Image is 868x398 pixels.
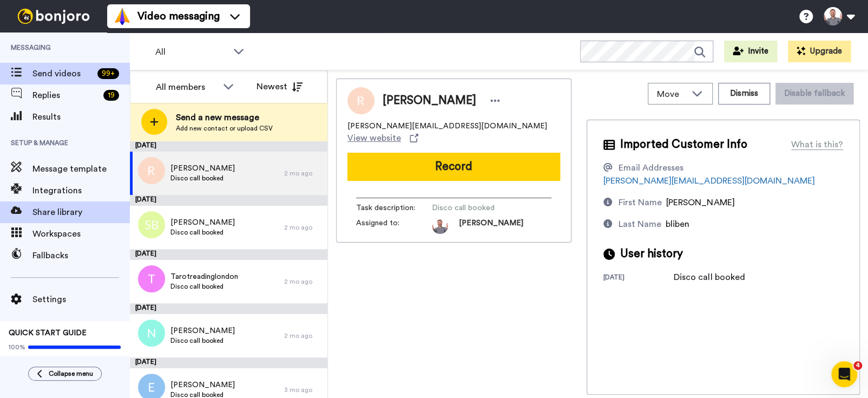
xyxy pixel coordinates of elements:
img: bj-logo-header-white.svg [13,9,94,24]
span: bliben [666,220,689,229]
span: Send videos [32,67,93,80]
span: Disco call booked [432,203,535,213]
img: n.png [138,319,165,347]
div: 19 [103,90,119,101]
span: Share library [32,206,130,219]
span: 4 [853,361,862,370]
span: User history [620,246,683,262]
span: Settings [32,293,130,306]
div: First Name [619,196,662,209]
span: Disco call booked [170,174,235,182]
iframe: Intercom live chat [831,361,857,387]
span: Assigned to: [356,218,432,234]
img: sb.png [138,211,165,238]
span: Integrations [32,184,130,197]
div: [DATE] [130,249,327,260]
img: Image of Ross Bliben [347,87,374,114]
span: QUICK START GUIDE [9,329,87,337]
div: 3 mo ago [284,386,322,394]
div: What is this? [791,138,843,151]
span: [PERSON_NAME] [170,325,235,336]
div: [DATE] [130,357,327,368]
span: Disco call booked [170,282,238,291]
div: 2 mo ago [284,331,322,340]
div: 99 + [97,68,119,79]
button: Collapse menu [28,367,102,381]
button: Dismiss [718,83,770,105]
button: Upgrade [788,41,851,62]
div: [DATE] [130,195,327,206]
button: Disable fallback [775,83,853,105]
div: Disco call booked [674,271,745,284]
a: [PERSON_NAME][EMAIL_ADDRESS][DOMAIN_NAME] [603,177,814,185]
div: 2 mo ago [284,169,322,178]
button: Record [347,153,560,181]
span: Replies [32,89,99,102]
span: [PERSON_NAME] [666,198,734,207]
span: Disco call booked [170,336,235,345]
span: [PERSON_NAME][EMAIL_ADDRESS][DOMAIN_NAME] [347,121,547,132]
span: Tarotreadinglondon [170,271,238,282]
span: Send a new message [176,111,273,124]
div: [DATE] [603,273,674,284]
span: Workspaces [32,227,130,240]
span: All [155,45,228,58]
span: Message template [32,162,130,175]
span: Collapse menu [49,369,93,378]
img: vm-color.svg [114,8,131,25]
a: View website [347,132,418,145]
div: 2 mo ago [284,223,322,232]
button: Invite [724,41,777,62]
span: 100% [9,343,25,351]
span: [PERSON_NAME] [459,218,523,234]
span: Fallbacks [32,249,130,262]
span: [PERSON_NAME] [383,93,476,109]
span: Task description : [356,203,432,213]
div: [DATE] [130,303,327,314]
span: [PERSON_NAME] [170,217,235,228]
img: r.png [138,157,165,184]
span: View website [347,132,401,145]
span: Results [32,110,130,123]
div: Email Addresses [619,161,683,174]
span: Move [657,88,686,101]
div: All members [156,81,218,94]
span: Video messaging [137,9,220,24]
div: [DATE] [130,141,327,152]
span: Add new contact or upload CSV [176,124,273,133]
div: Last Name [619,218,661,231]
span: Imported Customer Info [620,136,747,153]
span: Disco call booked [170,228,235,237]
img: photo.jpg [432,218,448,234]
span: [PERSON_NAME] [170,163,235,174]
div: 2 mo ago [284,277,322,286]
span: [PERSON_NAME] [170,380,235,390]
img: t.png [138,265,165,292]
button: Newest [248,76,311,97]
